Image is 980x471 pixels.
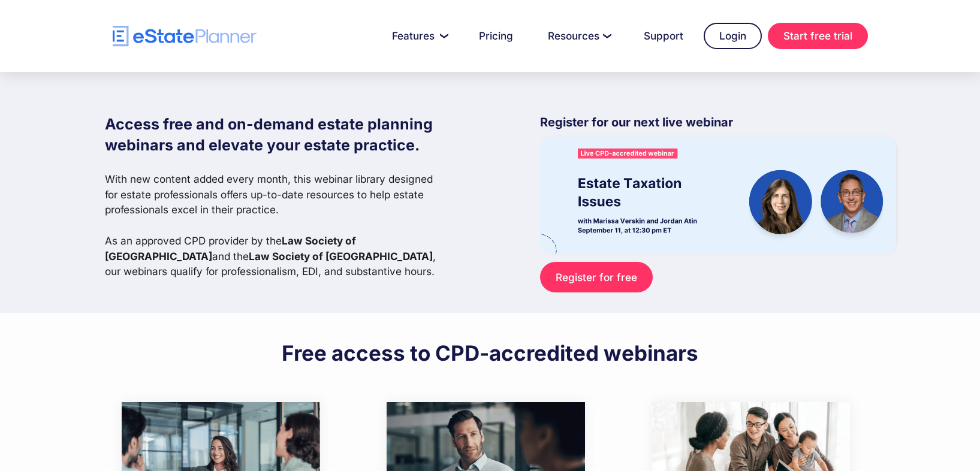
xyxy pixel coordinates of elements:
a: Support [629,24,698,48]
a: Register for free [540,262,652,292]
a: Features [378,24,459,48]
a: Login [704,23,762,49]
p: With new content added every month, this webinar library designed for estate professionals offers... [105,171,445,279]
h2: Free access to CPD-accredited webinars [282,340,698,366]
strong: Law Society of [GEOGRAPHIC_DATA] [105,234,356,262]
strong: Law Society of [GEOGRAPHIC_DATA] [249,250,433,262]
p: Register for our next live webinar [540,114,896,137]
img: eState Academy webinar [540,137,896,253]
a: Resources [533,24,623,48]
a: home [113,26,257,47]
a: Pricing [465,24,527,48]
h1: Access free and on-demand estate planning webinars and elevate your estate practice. [105,114,445,156]
a: Start free trial [768,23,868,49]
